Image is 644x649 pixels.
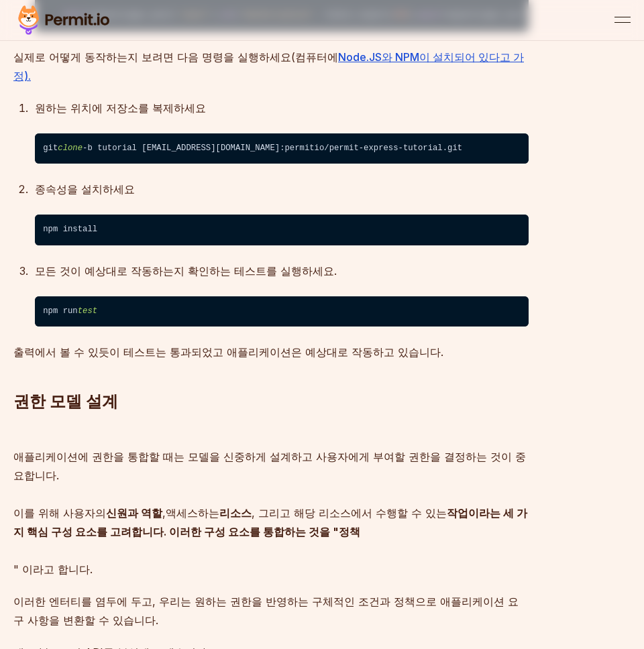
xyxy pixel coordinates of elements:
[58,143,83,153] span: clone
[13,3,114,38] img: 허가 로고
[252,506,447,520] font: , 그리고 해당 리소스에서 수행할 수 있는
[614,12,631,28] button: 메뉴 열기
[35,133,529,164] code: git -b tutorial [EMAIL_ADDRESS][DOMAIN_NAME]:permitio/permit-express-tutorial.git
[295,50,338,64] font: 컴퓨터에
[13,506,106,520] font: 이를 위해 사용자의
[13,345,443,359] font: 출력에서 볼 수 있듯이 테스트는 통과되었고 애플리케이션은 예상대로 작동하고 있습니다.
[106,506,162,520] font: 신원과 역할
[13,50,524,82] a: Node.JS와 NPM이 설치되어 있다고 가정).
[162,506,166,520] font: ,
[13,595,519,627] font: 이러한 엔터티를 염두에 두고, 우리는 원하는 권한을 반영하는 구체적인 조건과 정책으로 애플리케이션 요구 사항을 변환할 수 있습니다.
[35,264,337,278] font: 모든 것이 예상대로 작동하는지 확인하는 테스트를 실행하세요.
[35,296,529,327] code: npm run
[166,506,219,520] font: 액세스하는
[90,563,93,576] font: .
[13,563,90,576] font: " 이라고 합니다
[219,506,252,520] font: 리소스
[35,101,206,115] font: 원하는 위치에 저장소를 복제하세요
[13,450,526,482] font: 애플리케이션에 권한을 통합할 때는 모델을 신중하게 설계하고 사용자에게 부여할 권한을 결정하는 것이 중요합니다.
[35,215,529,245] code: npm install
[13,50,295,64] font: 실제로 어떻게 동작하는지 보려면 다음 명령을 실행하세요(
[35,182,135,196] font: 종속성을 설치하세요
[13,392,118,411] font: 권한 모델 설계
[78,306,97,316] span: test
[339,525,360,538] font: 정책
